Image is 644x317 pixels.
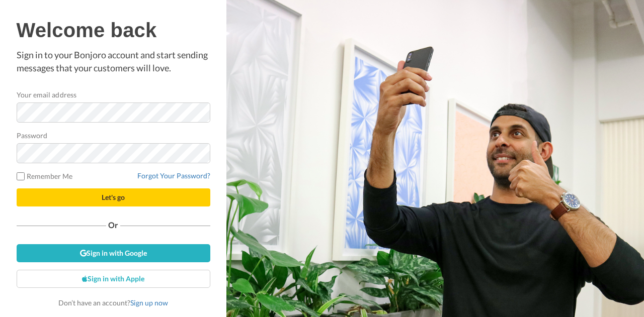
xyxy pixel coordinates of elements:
[137,171,210,180] a: Forgot Your Password?
[17,244,210,262] a: Sign in with Google
[106,222,120,229] span: Or
[17,89,76,100] label: Your email address
[17,19,210,41] h1: Welcome back
[17,49,210,74] p: Sign in to your Bonjoro account and start sending messages that your customers will love.
[102,193,125,201] span: Let's go
[58,298,168,307] span: Don’t have an account?
[17,172,25,180] input: Remember Me
[17,171,73,181] label: Remember Me
[17,188,210,206] button: Let's go
[17,270,210,288] a: Sign in with Apple
[17,130,48,141] label: Password
[130,298,168,307] a: Sign up now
